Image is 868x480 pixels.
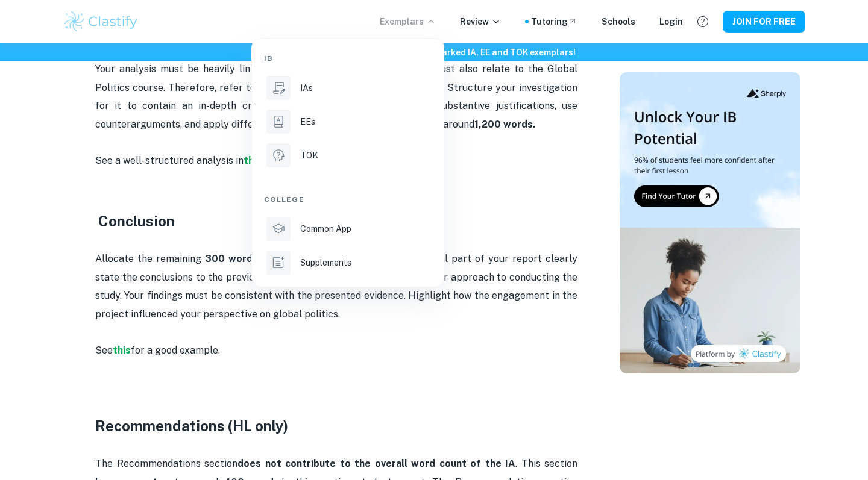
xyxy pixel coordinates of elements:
[300,256,351,269] p: Supplements
[264,53,272,64] span: IB
[264,214,432,243] a: Common App
[264,248,432,277] a: Supplements
[300,149,318,162] p: TOK
[300,222,351,235] p: Common App
[264,73,432,102] a: IAs
[264,141,432,170] a: TOK
[300,81,313,95] p: IAs
[264,107,432,136] a: EEs
[264,194,304,205] span: College
[300,115,315,128] p: EEs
